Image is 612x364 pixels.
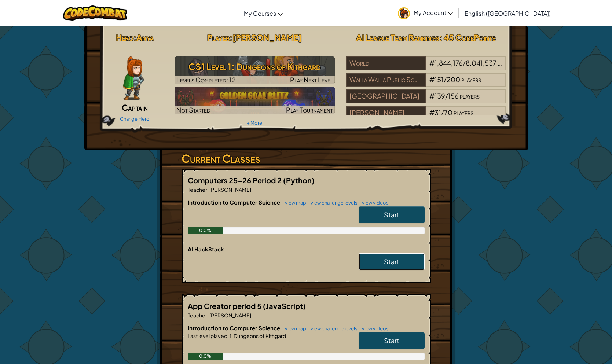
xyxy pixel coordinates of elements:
[188,353,223,360] div: 0.0%
[175,87,335,114] a: Not StartedPlay Tournament
[63,5,127,21] img: CodeCombat logo
[445,92,448,100] span: /
[229,332,233,339] span: 1.
[188,312,207,319] span: Teacher
[447,75,460,84] span: 200
[123,56,144,100] img: captain-pose.png
[207,312,209,319] span: :
[346,56,426,70] div: World
[230,32,232,43] span: :
[207,186,209,193] span: :
[188,301,263,310] span: App Creator period 5
[286,106,333,114] span: Play Tournament
[346,89,426,103] div: [GEOGRAPHIC_DATA]
[461,3,554,23] a: English ([GEOGRAPHIC_DATA])
[281,200,306,206] a: view map
[176,76,236,84] span: Levels Completed: 12
[263,301,306,310] span: (JavaScript)
[394,1,457,25] a: My Account
[290,76,333,84] span: Play Next Level
[465,10,551,17] span: English ([GEOGRAPHIC_DATA])
[233,332,286,339] span: Dungeons of Kithgard
[454,108,473,117] span: players
[182,150,431,167] h3: Current Classes
[460,92,480,100] span: players
[207,32,230,43] span: Player
[176,106,210,114] span: Not Started
[133,32,136,43] span: :
[435,92,445,100] span: 139
[188,199,281,206] span: Introduction to Computer Science
[175,58,335,75] h3: CS1 Level 1: Dungeons of Kithgard
[120,116,150,122] a: Change Hero
[439,32,496,43] span: : 45 CodePoints
[435,108,441,117] span: 31
[435,59,463,67] span: 1,844,176
[188,324,281,331] span: Introduction to Computer Science
[188,176,283,185] span: Computers 25-26 Period 2
[247,120,262,126] a: + More
[414,9,453,16] span: My Account
[398,7,410,19] img: avatar
[358,326,389,331] a: view videos
[175,56,335,84] img: CS1 Level 1: Dungeons of Kithgard
[346,63,506,72] a: World#1,844,176/8,041,537players
[281,326,306,331] a: view map
[209,186,251,193] span: [PERSON_NAME]
[461,75,481,84] span: players
[444,75,447,84] span: /
[346,73,426,87] div: Walla Walla Public Schools
[356,32,439,43] span: AI League Team Rankings
[116,32,133,43] span: Hero
[346,96,506,105] a: [GEOGRAPHIC_DATA]#139/156players
[175,87,335,114] img: Golden Goal
[466,59,496,67] span: 8,041,537
[283,176,315,185] span: (Python)
[444,108,452,117] span: 70
[188,186,207,193] span: Teacher
[384,210,399,219] span: Start
[307,326,358,331] a: view challenge levels
[429,59,435,67] span: #
[346,80,506,88] a: Walla Walla Public Schools#151/200players
[463,59,466,67] span: /
[384,336,399,345] span: Start
[441,108,444,117] span: /
[175,56,335,84] a: Play Next Level
[227,332,229,339] span: :
[188,227,223,234] div: 0.0%
[122,102,148,113] span: Captain
[307,200,358,206] a: view challenge levels
[346,113,506,121] a: [PERSON_NAME]#31/70players
[244,10,276,17] span: My Courses
[429,75,435,84] span: #
[429,92,435,100] span: #
[240,3,286,23] a: My Courses
[188,332,227,339] span: Last level played
[346,106,426,120] div: [PERSON_NAME]
[358,200,389,206] a: view videos
[209,312,251,319] span: [PERSON_NAME]
[448,92,459,100] span: 156
[359,253,425,270] a: Start
[232,32,302,43] span: [PERSON_NAME]
[136,32,154,43] span: Anya
[429,108,435,117] span: #
[384,257,399,266] span: Start
[435,75,444,84] span: 151
[188,246,224,253] span: AI HackStack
